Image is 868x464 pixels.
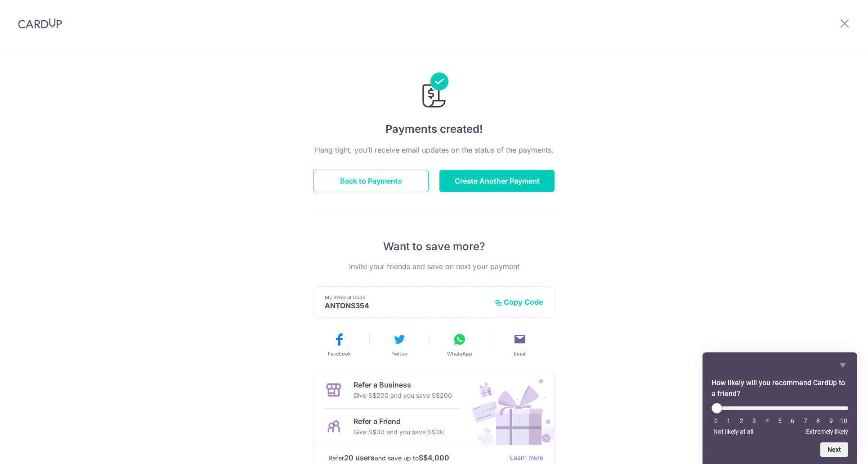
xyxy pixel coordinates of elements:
li: 8 [814,417,823,424]
button: WhatsApp [433,332,486,357]
li: 1 [724,417,733,424]
img: Refer [463,372,554,445]
img: CardUp [18,18,62,29]
button: Facebook [313,332,366,357]
span: Extremely likely [806,428,848,435]
img: Payments [420,72,448,110]
h2: How likely will you recommend CardUp to a friend? Select an option from 0 to 10, with 0 being Not... [711,378,848,399]
span: Not likely at all [713,428,753,435]
p: Hang tight, you’ll receive email updates on the status of the payments. [313,144,555,155]
button: Twitter [373,332,426,357]
p: Refer a Business [353,379,452,390]
li: 6 [788,417,797,424]
li: 7 [801,417,810,424]
button: Hide survey [837,360,848,370]
h4: Payments created! [313,121,555,137]
p: Refer and save up to [328,452,503,464]
strong: 20 users [344,452,375,463]
strong: S$4,000 [419,452,449,463]
a: Learn more [510,452,543,464]
button: Next question [820,442,848,457]
button: Create Another Payment [439,170,555,192]
button: Email [493,332,546,357]
p: My Referral Code [325,294,488,301]
li: 4 [763,417,772,424]
div: How likely will you recommend CardUp to a friend? Select an option from 0 to 10, with 0 being Not... [711,360,848,457]
span: Email [514,350,527,357]
span: Twitter [391,350,407,357]
button: Back to Payments [313,170,429,192]
div: How likely will you recommend CardUp to a friend? Select an option from 0 to 10, with 0 being Not... [711,403,848,435]
p: Want to save more? [313,239,555,254]
li: 0 [711,417,720,424]
li: 2 [737,417,746,424]
p: Give S$30 and you save S$30 [353,427,444,437]
li: 3 [750,417,759,424]
span: Facebook [328,350,351,357]
p: Invite your friends and save on next your payment [313,261,555,272]
button: Copy Code [495,297,543,306]
p: Refer a Friend [353,416,444,427]
span: WhatsApp [447,350,472,357]
li: 10 [839,417,848,424]
p: Give S$200 and you save S$200 [353,390,452,401]
p: ANTONS354 [325,301,488,310]
li: 5 [775,417,784,424]
li: 9 [827,417,836,424]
